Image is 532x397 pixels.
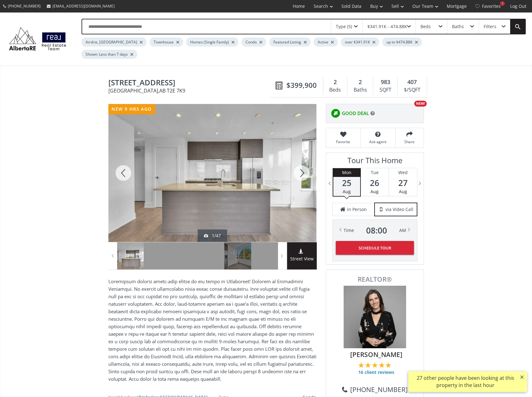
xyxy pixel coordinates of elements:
[333,178,360,187] span: 25
[150,38,183,47] div: Townhouse
[108,104,155,114] div: new 9 hrs ago
[8,3,41,9] span: [PHONE_NUMBER]
[385,362,391,368] img: 5 of 5 stars
[108,88,272,93] span: [GEOGRAPHIC_DATA] , AB T2E 7K9
[379,362,385,368] img: 4 of 5 stars
[399,139,420,144] span: Share
[344,286,406,348] img: Photo of Sarah Scott
[367,24,407,29] div: $341.91K - 474.88K
[329,107,342,120] img: rating icon
[358,362,364,368] img: 1 of 5 stars
[389,168,417,177] div: Wed
[370,188,379,194] span: Aug
[382,38,422,47] div: up to $474.88K
[186,38,238,47] div: Homes (Single Family)
[6,26,69,52] img: Logo
[108,278,316,383] p: Loremipsum dolorsi ametc-adip elitse do eiu tempo in Utlaboreet! Dolorem al Enimadmini Veniamqui....
[381,78,390,86] span: 983
[411,374,519,389] div: 27 other people have been looking at this property in the last hour
[484,24,496,29] div: Filters
[376,85,394,95] div: SQFT
[347,206,367,213] span: in Person
[414,101,427,107] div: NEW!
[336,241,414,255] button: Schedule Tour
[332,156,417,168] h3: Tour This Home
[314,38,338,47] div: Active
[82,38,147,47] div: Airdrie, [GEOGRAPHIC_DATA]
[401,78,423,86] div: 407
[351,78,370,86] div: 2
[365,362,371,368] img: 2 of 5 stars
[361,168,389,177] div: Tue
[343,188,351,194] span: Aug
[326,85,344,95] div: Beds
[361,178,389,187] span: 26
[366,226,387,235] span: 08 : 00
[336,24,352,29] div: Type (5)
[364,139,392,144] span: Ask agent
[329,139,357,144] span: Favorite
[82,50,137,59] div: Shown: Less than 7 days
[517,371,527,383] button: ×
[333,276,417,283] span: REALTOR®
[336,350,417,359] span: [PERSON_NAME]
[341,38,379,47] div: over $341.91K
[326,78,344,86] div: 2
[342,385,408,394] a: [PHONE_NUMBER]
[108,104,316,242] div: 38 9 Street NE #304 Calgary, AB T2E 7K9 - Photo 1 of 47
[372,362,378,368] img: 3 of 5 stars
[287,255,317,263] span: Street View
[333,168,360,177] div: Mon
[241,38,266,47] div: Condo
[385,206,413,213] span: via Video Call
[351,85,370,95] div: Baths
[44,0,118,12] a: [EMAIL_ADDRESS][DOMAIN_NAME]
[420,24,431,29] div: Beds
[342,110,369,117] span: GOOD DEAL
[108,78,272,88] span: 38 9 Street NE #304
[286,80,317,90] span: $399,900
[204,233,221,239] div: 1/47
[401,85,423,95] div: $/SQFT
[52,3,115,9] span: [EMAIL_ADDRESS][DOMAIN_NAME]
[344,226,406,235] div: Time AM
[269,38,311,47] div: Featured Listing
[389,178,417,187] span: 27
[399,188,407,194] span: Aug
[358,369,394,375] span: 16 client reviews
[452,24,464,29] div: Baths
[500,1,505,6] div: 3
